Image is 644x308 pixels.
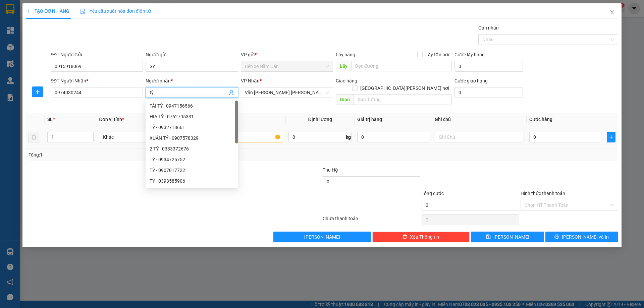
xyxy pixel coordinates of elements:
button: deleteXóa Thông tin [372,232,470,242]
span: Lấy [336,61,351,71]
div: Tổng: 1 [29,151,249,159]
span: plus [607,134,615,140]
span: Giao hàng [336,78,357,83]
div: 2 TỶ - 0333372676 [146,143,238,154]
span: [PERSON_NAME] và In [562,233,609,241]
div: TÀI TỶ - 0947156566 [150,102,234,110]
button: Close [603,3,622,22]
div: TỶ - 0934725752 [146,154,238,165]
label: Hình thức thanh toán [521,191,565,196]
input: Cước giao hàng [454,87,523,98]
span: Văn phòng Hồ Chí Minh [245,87,329,98]
button: delete [29,132,39,142]
th: Ghi chú [432,113,527,126]
span: environment [39,16,44,21]
span: Đơn vị tính [99,117,124,122]
div: TÀI TỶ - 0947156566 [146,101,238,111]
input: Dọc đường [351,61,452,71]
span: Lấy hàng [336,52,355,57]
span: VP Nhận [241,78,260,83]
span: delete [402,234,407,240]
b: GỬI : Bến xe Năm Căn [3,42,95,53]
div: TỶ - 0907017722 [150,167,234,174]
div: Chưa thanh toán [322,215,421,227]
span: [GEOGRAPHIC_DATA][PERSON_NAME] nơi [358,84,452,92]
label: Cước lấy hàng [454,52,485,57]
span: Xóa Thông tin [410,233,439,241]
span: close [609,10,615,15]
button: save[PERSON_NAME] [471,232,544,242]
button: plus [32,86,43,97]
span: Lấy tận nơi [423,51,452,58]
li: 85 [PERSON_NAME] [3,15,128,23]
span: TẠO ĐƠN HÀNG [26,8,69,14]
button: [PERSON_NAME] [273,232,371,242]
span: Thu Hộ [323,167,338,173]
div: HIA TỶ - 0762795331 [150,113,234,120]
div: TỶ - 0393585906 [146,176,238,186]
span: plus [26,9,31,13]
span: phone [39,24,44,30]
span: Giá trị hàng [357,117,382,122]
div: Người gửi [146,51,238,58]
span: Cước hàng [529,117,552,122]
span: [PERSON_NAME] [304,233,340,241]
span: Giao [336,94,354,105]
div: TỶ - 0932718661 [146,122,238,133]
span: save [486,234,491,240]
div: 2 TỶ - 0333372676 [150,145,234,152]
div: Người nhận [146,77,238,84]
button: plus [607,132,615,142]
div: TỶ - 0907017722 [146,165,238,176]
div: SĐT Người Nhận [51,77,143,84]
div: SĐT Người Gửi [51,51,143,58]
span: user-add [229,90,234,95]
input: VD: Bàn, Ghế [194,132,283,142]
img: icon [80,9,86,14]
span: Định lượng [308,117,332,122]
span: Yêu cầu xuất hóa đơn điện tử [80,8,151,14]
span: SL [47,117,53,122]
div: TỶ - 0393585906 [150,177,234,185]
div: VP gửi [241,51,333,58]
label: Gán nhãn [478,25,499,30]
input: Ghi Chú [435,132,524,142]
span: Bến xe Năm Căn [245,61,329,71]
span: printer [554,234,559,240]
span: plus [33,89,43,95]
li: 02839.63.63.63 [3,23,128,32]
b: [PERSON_NAME] [39,4,95,13]
input: 0 [357,132,429,142]
input: Dọc đường [354,94,452,105]
span: kg [345,132,352,142]
button: printer[PERSON_NAME] và In [545,232,618,242]
span: Tổng cước [422,191,444,196]
div: TỶ - 0932718661 [150,124,234,131]
div: TỶ - 0934725752 [150,156,234,163]
div: HIA TỶ - 0762795331 [146,111,238,122]
span: [PERSON_NAME] [493,233,529,241]
div: XUÂN TỶ - 0907578329 [146,133,238,143]
input: Cước lấy hàng [454,61,523,72]
label: Cước giao hàng [454,78,488,83]
div: XUÂN TỶ - 0907578329 [150,134,234,142]
span: Khác [103,132,184,142]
